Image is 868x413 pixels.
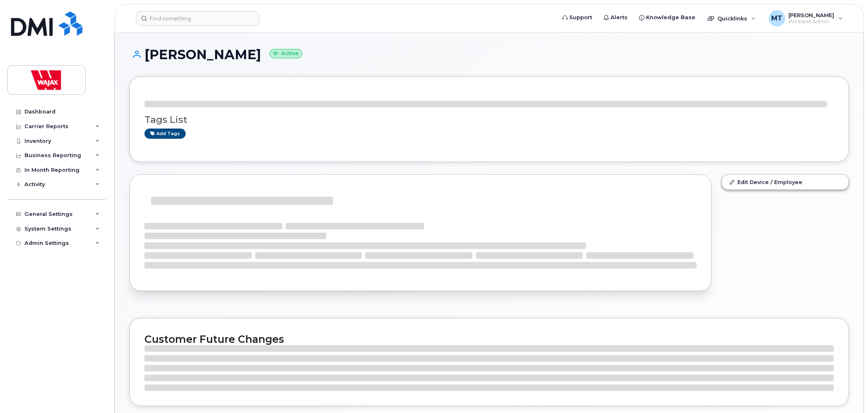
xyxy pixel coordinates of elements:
h1: [PERSON_NAME] [129,47,849,62]
h3: Tags List [144,115,834,125]
a: Edit Device / Employee [722,175,848,189]
h2: Customer Future Changes [144,333,834,345]
small: Active [269,49,302,58]
a: Add tags [144,129,186,139]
